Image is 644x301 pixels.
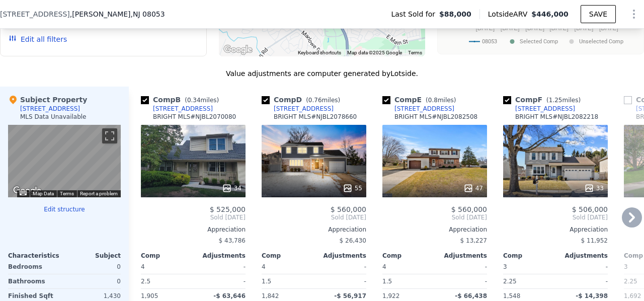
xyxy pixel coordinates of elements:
div: Appreciation [503,225,608,234]
span: , NJ 08053 [131,10,165,18]
a: [STREET_ADDRESS] [503,105,575,113]
span: 0.8 [428,97,438,104]
div: Subject [64,252,121,260]
div: - [316,260,366,274]
div: [STREET_ADDRESS] [394,105,454,113]
div: Adjustments [555,252,608,260]
text: [DATE] [476,25,495,32]
button: Keyboard shortcuts [298,49,341,56]
div: 2.5 [141,274,191,288]
div: Bathrooms [8,274,62,288]
span: $ 43,786 [219,237,246,244]
span: Sold [DATE] [141,213,246,221]
img: Google [221,43,255,56]
div: [STREET_ADDRESS] [515,105,575,113]
div: Bedrooms [8,260,62,274]
a: [STREET_ADDRESS] [382,105,454,113]
span: 4 [382,263,386,270]
span: ( miles) [542,97,585,104]
button: Edit all filters [9,34,67,44]
a: Terms [408,50,422,55]
div: [STREET_ADDRESS] [274,105,334,113]
button: SAVE [581,5,616,23]
span: ( miles) [302,97,344,104]
span: Sold [DATE] [503,213,608,221]
span: $88,000 [439,9,471,19]
div: Comp D [262,95,344,105]
a: Open this area in Google Maps (opens a new window) [221,43,255,56]
span: $ 26,430 [340,237,366,244]
div: MLS Data Unavailable [20,113,87,121]
img: Google [11,184,44,197]
span: $ 560,000 [331,205,366,213]
div: Appreciation [382,225,487,234]
div: 0 [66,260,121,274]
button: Edit structure [8,205,121,213]
span: Sold [DATE] [382,213,487,221]
text: [DATE] [549,25,569,32]
div: 1.5 [262,274,312,288]
a: Report a problem [80,191,118,196]
span: , [PERSON_NAME] [70,9,165,19]
a: [STREET_ADDRESS] [262,105,334,113]
span: -$ 63,646 [213,292,246,299]
text: [DATE] [575,25,594,32]
div: [STREET_ADDRESS] [20,105,80,113]
span: 1,842 [262,292,279,299]
a: Terms [60,191,74,196]
span: ( miles) [422,97,460,104]
span: 1.25 [549,97,562,104]
div: Adjustments [435,252,487,260]
button: Map Data [33,190,54,197]
text: Unselected Comp [579,38,623,45]
div: - [557,260,608,274]
a: Open this area in Google Maps (opens a new window) [11,184,44,197]
div: Map [8,125,121,197]
div: Comp F [503,95,585,105]
span: 0.76 [308,97,322,104]
div: Comp E [382,95,460,105]
div: Comp [503,252,555,260]
span: $ 525,000 [210,205,246,213]
span: -$ 66,438 [455,292,487,299]
text: [DATE] [501,25,520,32]
div: BRIGHT MLS # NJBL2082508 [394,113,477,121]
div: Comp [262,252,314,260]
div: Subject Property [8,95,87,105]
div: Adjustments [314,252,366,260]
div: Comp [141,252,193,260]
div: 55 [343,183,362,193]
span: $ 506,000 [572,205,608,213]
text: [DATE] [599,25,618,32]
span: ( miles) [181,97,223,104]
button: Keyboard shortcuts [20,191,27,195]
span: $ 13,227 [460,237,487,244]
div: BRIGHT MLS # NJBL2078660 [274,113,357,121]
div: - [195,274,246,288]
div: Appreciation [141,225,246,234]
button: Toggle fullscreen view [102,128,117,143]
span: $446,000 [531,10,569,18]
div: BRIGHT MLS # NJBL2082218 [515,113,598,121]
div: - [437,274,487,288]
div: - [195,260,246,274]
span: 4 [262,263,266,270]
div: - [316,274,366,288]
span: 3 [624,263,628,270]
span: 3 [503,263,507,270]
div: Street View [8,125,121,197]
div: Comp [382,252,435,260]
span: 1,905 [141,292,158,299]
span: Last Sold for [391,9,439,19]
div: 47 [463,183,483,193]
span: -$ 56,917 [334,292,366,299]
div: Comp B [141,95,223,105]
span: 1,548 [503,292,520,299]
span: 1,692 [624,292,641,299]
div: - [437,260,487,274]
span: 0.34 [187,97,201,104]
span: 4 [141,263,145,270]
button: Show Options [624,4,644,24]
div: Adjustments [193,252,246,260]
text: Selected Comp [520,38,558,45]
